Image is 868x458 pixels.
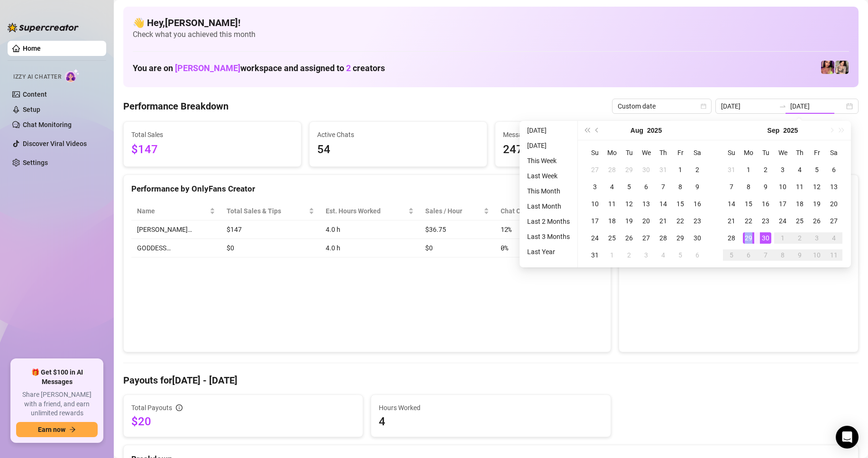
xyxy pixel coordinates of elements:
span: 54 [317,141,479,159]
td: $0 [420,239,495,257]
th: Chat Conversion [495,202,603,220]
td: $0 [221,239,320,257]
img: Jenna [835,61,849,74]
th: Total Sales & Tips [221,202,320,220]
span: 🎁 Get $100 in AI Messages [16,368,98,386]
h1: You are on workspace and assigned to creators [133,63,385,73]
h4: 👋 Hey, [PERSON_NAME] ! [133,16,849,29]
span: Chat Conversion [501,206,590,216]
h4: Payouts for [DATE] - [DATE] [123,374,859,387]
img: GODDESS [821,61,834,74]
span: to [779,102,786,110]
span: Total Payouts [131,403,172,413]
th: Name [131,202,221,220]
span: 0 % [501,243,516,253]
td: 4.0 h [320,239,420,257]
a: Content [23,91,47,98]
input: Start date [721,101,775,111]
span: Sales / Hour [425,206,482,216]
span: Total Sales & Tips [227,206,307,216]
span: 247 [503,141,665,159]
span: Izzy AI Chatter [13,73,61,82]
a: Settings [23,159,48,166]
a: Home [23,45,41,52]
div: Est. Hours Worked [326,206,406,216]
span: Total Sales [131,129,293,140]
span: 4 [379,414,603,429]
span: swap-right [779,102,786,110]
span: Earn now [38,426,65,433]
a: Setup [23,106,40,113]
div: Performance by OnlyFans Creator [131,183,603,195]
span: info-circle [176,404,183,411]
span: Custom date [618,99,706,113]
span: Hours Worked [379,403,603,413]
div: Open Intercom Messenger [836,426,859,449]
span: $147 [131,141,293,159]
span: Name [137,206,208,216]
span: Active Chats [317,129,479,140]
input: End date [790,101,844,111]
button: Earn nowarrow-right [16,422,98,437]
td: GODDESS… [131,239,221,257]
th: Sales / Hour [420,202,495,220]
span: Messages Sent [503,129,665,140]
td: $147 [221,220,320,239]
td: $36.75 [420,220,495,239]
div: Sales by OnlyFans Creator [627,183,850,195]
span: [PERSON_NAME] [175,63,240,73]
span: arrow-right [69,426,76,433]
span: calendar [701,103,706,109]
img: logo-BBDzfeDw.svg [8,23,79,32]
td: [PERSON_NAME]… [131,220,221,239]
span: Check what you achieved this month [133,29,849,40]
a: Chat Monitoring [23,121,72,128]
td: 4.0 h [320,220,420,239]
span: Share [PERSON_NAME] with a friend, and earn unlimited rewards [16,390,98,418]
span: 2 [346,63,351,73]
a: Discover Viral Videos [23,140,87,147]
h4: Performance Breakdown [123,100,228,113]
span: 12 % [501,224,516,235]
span: $20 [131,414,355,429]
img: AI Chatter [65,69,80,82]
